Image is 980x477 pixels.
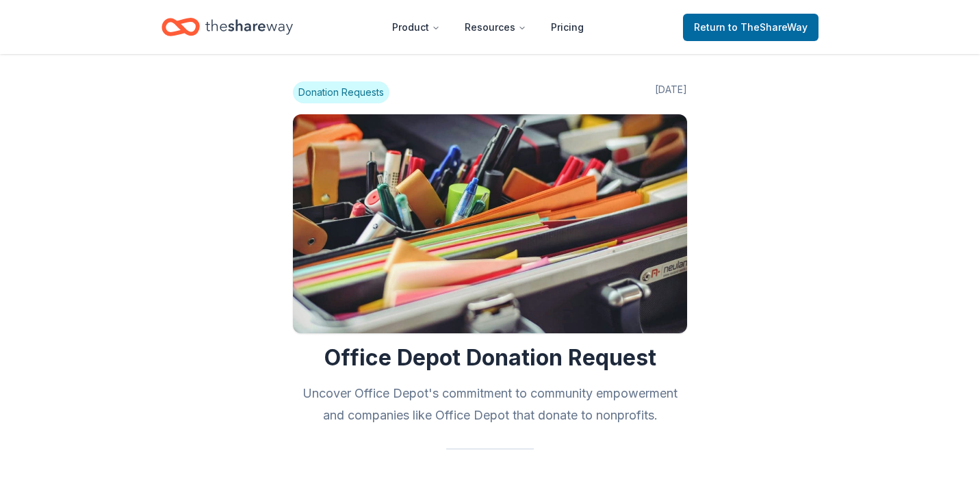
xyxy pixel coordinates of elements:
[728,21,808,33] span: to TheShareWay
[540,14,595,41] a: Pricing
[162,11,293,43] a: Home
[454,14,537,41] button: Resources
[655,81,687,103] span: [DATE]
[683,14,818,41] a: Returnto TheShareWay
[293,114,687,333] img: Image for Office Depot Donation Request
[694,19,808,36] span: Return
[381,11,595,43] nav: Main
[293,383,687,426] h2: Uncover Office Depot's commitment to community empowerment and companies like Office Depot that d...
[293,344,687,372] h1: Office Depot Donation Request
[293,81,389,103] span: Donation Requests
[381,14,451,41] button: Product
